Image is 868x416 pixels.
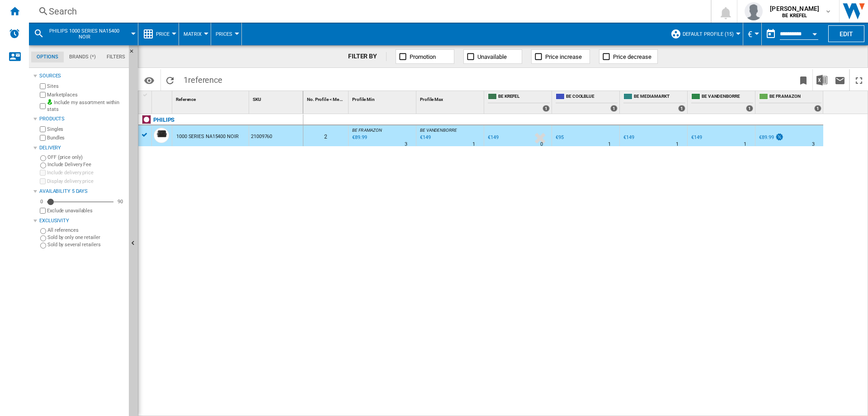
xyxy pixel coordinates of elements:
input: Singles [40,126,46,132]
button: Edit [828,25,864,42]
div: Default profile (15) [670,23,738,45]
span: € [748,29,752,39]
span: Default profile (15) [683,31,734,37]
label: Sites [47,83,125,90]
span: SKU [253,97,261,102]
span: PHILIPS 1000 SERIES NA15400 NOIR [48,28,121,40]
div: 2 [303,125,348,146]
div: BE FR AMAZON 1 offers sold by BE FR AMAZON [757,91,823,114]
div: BE COOLBLUE 1 offers sold by BE COOLBLUE [554,91,619,114]
div: Delivery Time : 0 day [540,140,543,149]
span: Prices [216,31,232,37]
input: Sold by several retailers [40,243,46,249]
span: BE KREFEL [498,93,550,101]
img: mysite-bg-18x18.png [47,99,52,105]
span: No. Profile < Me [307,97,339,102]
div: €149 [623,134,634,140]
div: Delivery Time : 3 days [405,140,407,149]
div: BE MEDIAMARKT 1 offers sold by BE MEDIAMARKT [622,91,687,114]
span: Unavailable [477,53,507,60]
span: reference [188,75,222,85]
div: €149 [488,134,499,140]
div: Sort None [305,91,348,105]
div: €149 [622,133,634,142]
button: Price decrease [599,49,658,64]
div: Reference Sort None [174,91,249,105]
label: Include delivery price [47,169,125,176]
span: Profile Max [420,97,443,102]
input: Include delivery price [40,170,46,176]
div: Sort None [350,91,416,105]
div: PHILIPS 1000 SERIES NA15400 NOIR [33,23,133,45]
label: OFF (price only) [47,154,125,161]
b: BE KREFEL [782,13,807,19]
span: BE COOLBLUE [566,93,618,101]
div: €95 [556,134,564,140]
label: Include Delivery Fee [47,161,125,168]
div: Delivery Time : 1 day [744,140,746,149]
button: € [748,23,757,45]
div: Sort None [251,91,303,105]
span: 1 [179,69,227,88]
span: BE MEDIAMARKT [634,93,685,101]
div: Price [143,23,174,45]
button: Options [140,72,158,88]
button: Price [156,23,174,45]
div: Profile Min Sort None [350,91,416,105]
div: 1 offers sold by BE KREFEL [542,105,550,112]
label: Include my assortment within stats [47,99,125,113]
div: Prices [216,23,237,45]
div: 0 [38,198,45,205]
span: Price decrease [613,53,651,60]
label: Sold by only one retailer [47,234,125,241]
div: 90 [115,198,125,205]
label: Singles [47,126,125,133]
span: [PERSON_NAME] [770,4,819,13]
label: Sold by several retailers [47,241,125,248]
input: Bundles [40,135,46,141]
span: BE FR AMAZON [352,128,382,133]
span: Profile Min [352,97,375,102]
button: Unavailable [463,49,522,64]
div: Delivery Time : 3 days [812,140,815,149]
div: €149 [691,134,702,140]
div: Availability 5 Days [39,188,125,195]
label: All references [47,227,125,234]
label: Marketplaces [47,91,125,98]
span: Promotion [410,53,436,60]
input: All references [40,228,46,234]
button: Download in Excel [813,69,831,91]
button: Hide [129,45,140,62]
span: BE FR AMAZON [769,93,821,101]
span: BE VANDENBORRE [702,93,753,101]
span: BE VANDENBORRE [420,128,457,133]
button: PHILIPS 1000 SERIES NA15400 NOIR [48,23,130,45]
div: Sort None [154,91,172,105]
div: Delivery Time : 1 day [472,140,475,149]
div: Sort None [418,91,484,105]
div: 1 offers sold by BE VANDENBORRE [746,105,753,112]
div: €89.99 [759,134,774,140]
button: Maximize [850,69,868,91]
div: 1 offers sold by BE MEDIAMARKT [678,105,685,112]
input: Display delivery price [40,178,46,184]
input: Sold by only one retailer [40,235,46,241]
button: Matrix [184,23,206,45]
button: Price increase [531,49,590,64]
label: Bundles [47,134,125,141]
button: Bookmark this report [794,69,812,91]
md-slider: Availability [47,197,113,206]
button: md-calendar [762,25,780,43]
md-tab-item: Brands (*) [64,52,101,62]
div: FILTER BY [348,52,387,61]
md-tab-item: Options [31,52,64,62]
div: 1000 SERIES NA15400 NOIR [176,126,239,147]
div: 1 offers sold by BE COOLBLUE [610,105,618,112]
div: €89.99 [758,133,784,142]
input: OFF (price only) [40,155,46,161]
div: 21009760 [249,125,303,146]
div: Delivery Time : 1 day [676,140,679,149]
